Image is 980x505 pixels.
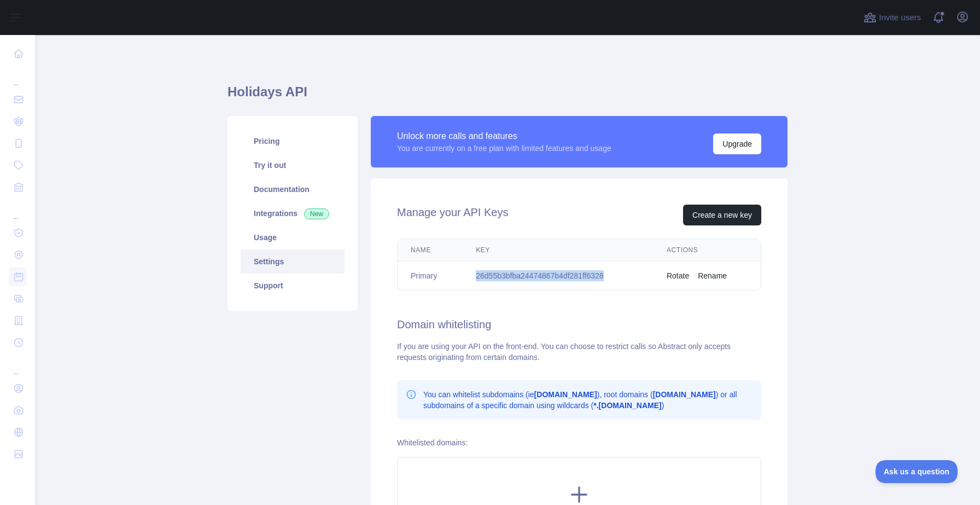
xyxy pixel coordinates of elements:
h1: Holidays API [227,83,787,109]
h2: Domain whitelisting [397,317,761,332]
td: 26d55b3bfba24474867b4df281ff6328 [463,262,654,291]
th: Name [398,239,463,262]
button: Create a new key [683,205,761,225]
td: Primary [398,262,463,291]
h2: Manage your API Keys [397,205,508,225]
span: Invite users [879,11,921,24]
a: Pricing [241,129,345,153]
b: [DOMAIN_NAME] [534,390,597,399]
div: ... [9,66,26,88]
div: ... [9,355,26,376]
a: Support [241,274,345,298]
div: You are currently on a free plan with limited features and usage [397,143,611,154]
a: Try it out [241,153,345,177]
button: Invite users [861,9,923,26]
span: New [304,208,329,219]
b: [DOMAIN_NAME] [653,390,716,399]
a: Settings [241,249,345,274]
iframe: Toggle Customer Support [876,460,958,483]
div: ... [9,199,26,221]
a: Integrations New [241,201,345,225]
div: Unlock more calls and features [397,130,611,143]
button: Upgrade [713,133,761,154]
label: Whitelisted domains: [397,438,468,447]
button: Rename [698,270,727,281]
a: Documentation [241,177,345,201]
button: Rotate [667,270,689,281]
b: *.[DOMAIN_NAME] [593,401,661,410]
a: Usage [241,225,345,249]
th: Actions [654,239,761,262]
p: You can whitelist subdomains (ie ), root domains ( ) or all subdomains of a specific domain using... [423,389,752,411]
th: Key [463,239,654,262]
div: If you are using your API on the front-end. You can choose to restrict calls so Abstract only acc... [397,341,761,363]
